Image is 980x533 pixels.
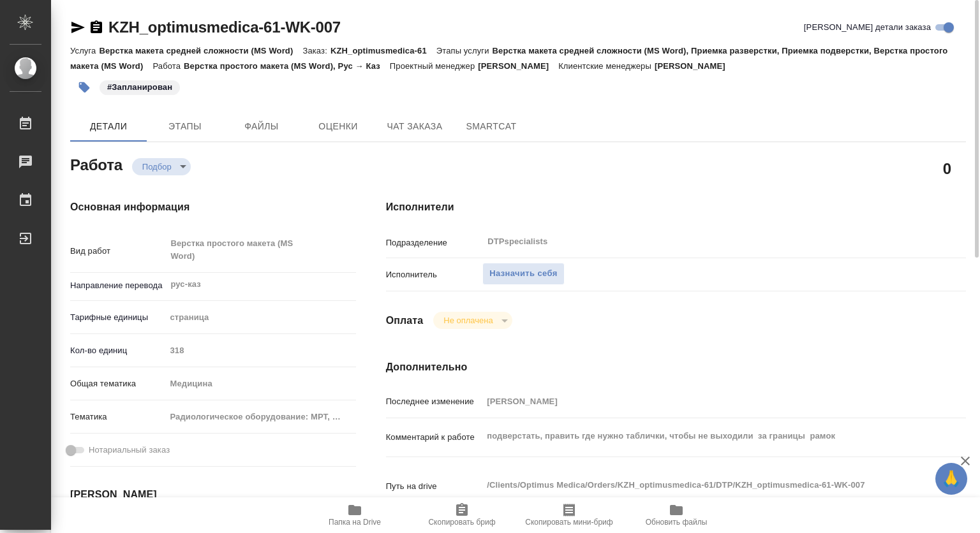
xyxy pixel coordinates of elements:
[489,266,557,281] span: Назначить себя
[70,377,165,390] p: Общая тематика
[152,61,184,71] p: Работа
[70,411,165,423] p: Тематика
[384,119,445,135] span: Чат заказа
[165,307,356,328] div: страница
[386,360,966,375] h4: Дополнительно
[386,480,483,493] p: Путь на drive
[70,245,165,258] p: Вид работ
[70,73,98,101] button: Добавить тэг
[70,20,85,35] button: Скопировать ссылку для ЯМессенджера
[386,395,483,408] p: Последнее изменение
[940,465,962,492] span: 🙏
[70,344,165,357] p: Кол-во единиц
[165,406,356,428] div: Радиологическое оборудование: МРТ, КТ, УЗИ, рентгенография
[386,200,966,215] h4: Исполнители
[482,474,917,496] textarea: /Clients/Optimus Medica/Orders/KZH_optimusmedica-61/DTP/KZH_optimusmedica-61-WK-007
[308,119,369,135] span: Оценки
[804,21,931,34] span: [PERSON_NAME] детали заказа
[655,61,735,71] p: [PERSON_NAME]
[108,18,341,36] a: KZH_optimusmedica-61-WK-007
[154,119,216,135] span: Этапы
[436,46,493,55] p: Этапы услуги
[516,497,623,533] button: Скопировать мини-бриф
[386,268,483,281] p: Исполнитель
[89,20,104,35] button: Скопировать ссылку
[70,46,99,55] p: Услуга
[646,518,708,527] span: Обновить файлы
[231,119,292,135] span: Файлы
[138,161,175,172] button: Подбор
[301,497,408,533] button: Папка на Drive
[935,463,967,495] button: 🙏
[461,119,522,135] span: SmartCat
[70,487,335,502] h4: [PERSON_NAME]
[165,373,356,395] div: Медицина
[78,119,139,135] span: Детали
[329,518,381,527] span: Папка на Drive
[70,46,947,71] p: Верстка макета средней сложности (MS Word), Приемка разверстки, Приемка подверстки, Верстка прост...
[482,425,917,447] textarea: подверстать, править где нужно таблички, чтобы не выходили за границы рамок
[440,315,496,326] button: Не оплачена
[428,518,495,527] span: Скопировать бриф
[525,518,612,527] span: Скопировать мини-бриф
[558,61,655,71] p: Клиентские менеджеры
[302,46,330,55] p: Заказ:
[386,313,424,328] h4: Оплата
[482,263,564,285] button: Назначить себя
[99,46,302,55] p: Верстка макета средней сложности (MS Word)
[433,312,512,329] div: Подбор
[408,497,516,533] button: Скопировать бриф
[70,152,122,175] h2: Работа
[132,158,191,175] div: Подбор
[70,279,165,292] p: Направление перевода
[89,444,170,456] span: Нотариальный заказ
[482,392,917,411] input: Пустое поле
[70,200,335,215] h4: Основная информация
[330,46,436,55] p: KZH_optimusmedica-61
[165,341,356,360] input: Пустое поле
[107,81,172,94] p: #Запланирован
[386,237,483,249] p: Подразделение
[478,61,558,71] p: [PERSON_NAME]
[70,311,165,324] p: Тарифные единицы
[943,157,951,179] h2: 0
[390,61,478,71] p: Проектный менеджер
[184,61,390,71] p: Верстка простого макета (MS Word), Рус → Каз
[98,81,181,92] span: Запланирован
[623,497,730,533] button: Обновить файлы
[386,431,483,444] p: Комментарий к работе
